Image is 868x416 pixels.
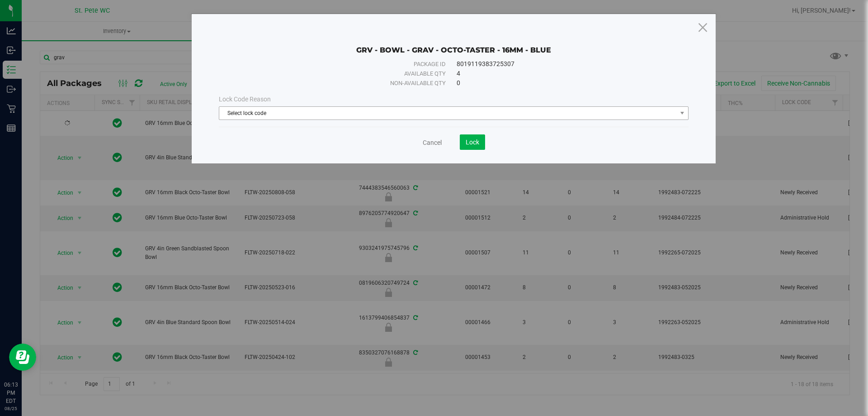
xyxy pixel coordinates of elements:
[219,107,677,120] span: Select lock code
[239,60,446,69] div: Package ID
[457,78,668,88] div: 0
[677,107,688,120] span: select
[460,134,485,150] button: Lock
[457,69,668,78] div: 4
[423,138,442,147] a: Cancel
[9,344,36,371] iframe: Resource center
[457,59,668,69] div: 8019119383725307
[219,96,271,103] span: Lock Code Reason
[466,139,479,146] span: Lock
[239,79,446,88] div: Non-available qty
[239,69,446,78] div: Available qty
[219,32,689,55] div: GRV - BOWL - GRAV - OCTO-TASTER - 16MM - BLUE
